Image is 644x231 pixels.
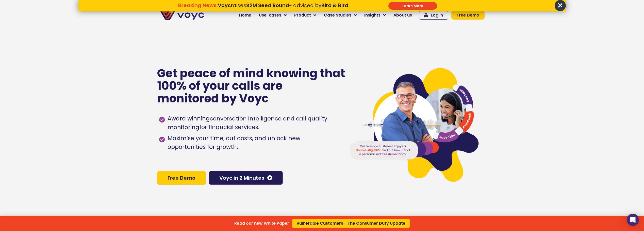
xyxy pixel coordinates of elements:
[627,214,639,226] div: Open Intercom Messenger
[218,2,348,9] span: raises - advised by
[105,106,128,111] a: Privacy Policy
[321,2,348,9] strong: Bird & Bird
[67,20,80,26] span: Phone
[178,2,218,9] strong: Breaking News:
[296,221,405,225] span: Vulnerable Customers - The Consumer Duty Update
[246,2,289,9] strong: $2M Seed Round
[388,2,437,10] div: Submit
[152,2,374,14] div: Breaking News: Voyc raises $2M Seed Round - advised by Bird & Bird
[218,2,231,9] strong: Voyc
[67,41,85,47] span: Job title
